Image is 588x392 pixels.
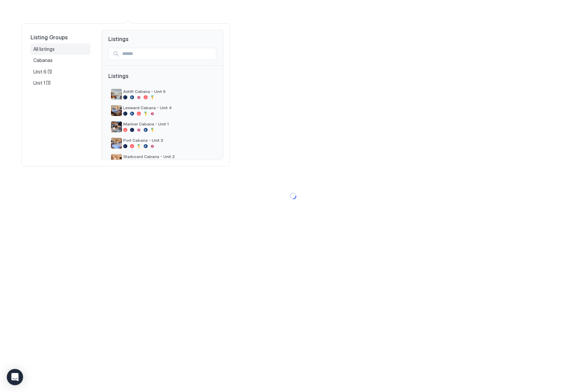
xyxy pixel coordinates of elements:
span: Listings [102,30,223,42]
span: Port Cabana - Unit 3 [123,138,214,143]
span: All listings [33,46,56,52]
div: listing image [111,89,122,100]
div: Open Intercom Messenger [7,369,23,385]
span: (1) [46,80,51,86]
span: Listings [108,73,216,86]
span: Unit 1 [33,80,46,86]
input: Input Field [120,48,216,60]
span: Mariner Cabana - Unit 1 [123,121,214,126]
span: Leeward Cabana - Unit 4 [123,105,214,110]
span: Adrift Cabana - Unit 6 [123,89,214,94]
span: Starboard Cabana - Unit 2 [123,154,214,159]
span: (1) [48,69,52,75]
span: Cabanas [33,57,54,63]
div: listing image [111,138,122,149]
div: listing image [111,121,122,132]
div: listing image [111,105,122,116]
span: Listing Groups [31,34,90,41]
div: listing image [111,154,122,165]
span: Unit 6 [33,69,48,75]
